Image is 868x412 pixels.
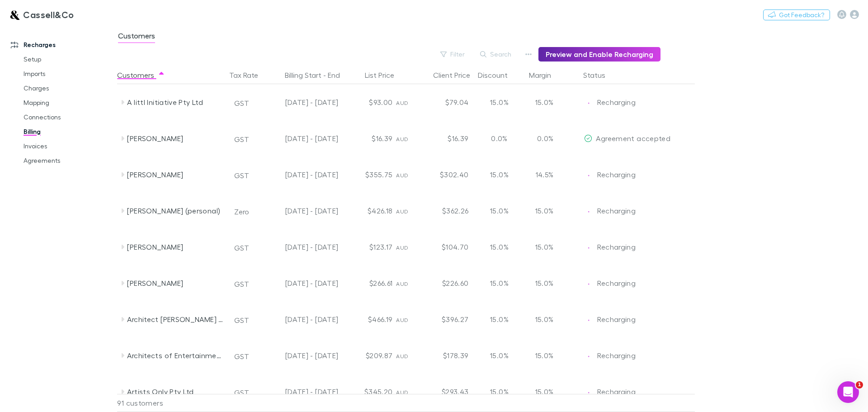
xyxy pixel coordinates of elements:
div: Artists Only Pty LtdGST[DATE] - [DATE]$345.20AUD$293.4315.0%15.0%EditRechargingRecharging [117,374,699,410]
p: 15.0% [530,278,553,289]
div: [DATE] - [DATE] [264,229,338,265]
div: A littl Initiative Pty Ltd [127,84,223,120]
img: Recharging [584,388,593,397]
span: Recharging [597,351,636,360]
div: [PERSON_NAME] (personal)Zero[DATE] - [DATE]$426.18AUD$362.2615.0%15.0%EditRechargingRecharging [117,193,699,229]
p: 15.0% [530,386,553,397]
div: 0.0% [472,120,526,156]
div: [DATE] - [DATE] [264,156,338,193]
div: $266.61 [342,265,396,301]
img: Recharging [584,99,593,108]
p: 15.0% [530,350,553,361]
a: Cassell&Co [4,4,80,25]
button: Margin [529,66,562,84]
div: [PERSON_NAME]GST[DATE] - [DATE]$123.17AUD$104.7015.0%15.0%EditRechargingRecharging [117,229,699,265]
div: [PERSON_NAME] [127,156,223,193]
img: Recharging [584,279,593,289]
button: GST [230,313,253,327]
div: $302.40 [418,156,472,193]
div: $345.20 [342,374,396,410]
button: GST [230,241,253,255]
div: $466.19 [342,301,396,337]
h3: Cassell&Co [23,9,74,20]
button: GST [230,96,253,110]
button: Client Price [433,66,481,84]
div: [PERSON_NAME] (personal) [127,193,223,229]
div: 15.0% [472,265,526,301]
div: 91 customers [117,394,226,412]
div: 15.0% [472,229,526,265]
span: AUD [396,353,408,360]
span: AUD [396,317,408,323]
button: GST [230,168,253,183]
a: Charges [14,81,122,95]
img: Cassell&Co's Logo [9,9,19,20]
span: Customers [118,31,155,43]
div: $104.70 [418,229,472,265]
div: [DATE] - [DATE] [264,337,338,374]
img: Recharging [584,207,593,216]
img: Recharging [584,243,593,252]
span: Recharging [597,98,636,106]
button: List Price [365,66,405,84]
button: Customers [117,66,165,84]
span: AUD [396,136,408,142]
button: Billing Start - End [285,66,351,84]
div: [DATE] - [DATE] [264,301,338,337]
a: Billing [14,124,122,139]
div: [PERSON_NAME] [127,229,223,265]
div: [DATE] - [DATE] [264,374,338,410]
div: [DATE] - [DATE] [264,120,338,156]
span: Recharging [597,315,636,323]
button: GST [230,277,253,291]
button: Tax Rate [229,66,269,84]
a: Recharges [2,38,122,52]
button: GST [230,132,253,147]
div: [DATE] - [DATE] [264,265,338,301]
div: [PERSON_NAME]GST[DATE] - [DATE]$266.61AUD$226.6015.0%15.0%EditRechargingRecharging [117,265,699,301]
div: $362.26 [418,193,472,229]
span: AUD [396,244,408,251]
div: $355.75 [342,156,396,193]
p: 15.0% [530,97,553,108]
span: AUD [396,389,408,396]
div: 15.0% [472,84,526,120]
span: Recharging [597,387,636,396]
button: Filter [436,49,470,60]
span: Recharging [597,242,636,251]
p: 0.0% [530,133,553,144]
button: Search [476,49,517,60]
div: Architect [PERSON_NAME] Pty LtdGST[DATE] - [DATE]$466.19AUD$396.2715.0%15.0%EditRechargingRecharging [117,301,699,337]
a: Invoices [14,139,122,153]
div: $178.39 [418,337,472,374]
div: [DATE] - [DATE] [264,193,338,229]
button: Preview and Enable Recharging [538,47,660,62]
a: Connections [14,110,122,124]
span: AUD [396,280,408,287]
div: 15.0% [472,374,526,410]
p: 15.0% [530,205,553,216]
img: Recharging [584,316,593,325]
img: Recharging [584,171,593,180]
span: AUD [396,208,408,215]
iframe: Intercom live chat [837,381,859,403]
div: A littl Initiative Pty LtdGST[DATE] - [DATE]$93.00AUD$79.0415.0%15.0%EditRechargingRecharging [117,84,699,120]
div: 15.0% [472,156,526,193]
button: Discount [478,66,519,84]
div: $226.60 [418,265,472,301]
div: [PERSON_NAME]GST[DATE] - [DATE]$355.75AUD$302.4015.0%14.5%EditRechargingRecharging [117,156,699,193]
div: [PERSON_NAME] [127,120,223,156]
div: $16.39 [418,120,472,156]
div: $209.87 [342,337,396,374]
button: Got Feedback? [763,9,830,20]
span: AUD [396,99,408,106]
div: 15.0% [472,301,526,337]
button: Zero [230,204,253,219]
div: [PERSON_NAME]GST[DATE] - [DATE]$16.39AUD$16.390.0%0.0%EditAgreement accepted [117,120,699,156]
div: Architect [PERSON_NAME] Pty Ltd [127,301,223,337]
